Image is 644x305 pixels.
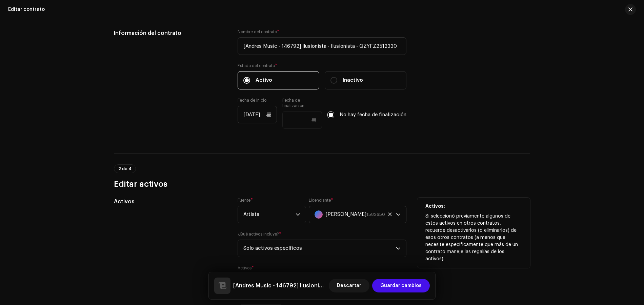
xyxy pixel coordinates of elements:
[238,98,266,103] label: Fecha de inicio
[238,198,253,203] label: Fuente
[380,279,422,292] span: Guardar cambios
[114,179,530,189] h3: Editar activos
[329,279,369,292] button: Descartar
[233,282,326,290] h5: [Andres Music - 146792] Ilusionista - Ilusionista - QZYFZ2512330
[238,231,281,237] label: ¿Qué activos incluye?
[238,29,279,35] label: Nombre del contrato
[343,77,363,84] span: Inactivo
[309,198,333,203] label: Licenciante
[337,279,361,292] span: Descartar
[366,206,385,223] div: 1582650
[396,240,401,257] div: dropdown trigger
[425,203,522,210] p: Activos:
[372,279,430,292] button: Guardar cambios
[238,37,406,55] input: Escriba algo...
[325,206,366,223] span: [PERSON_NAME]
[114,29,227,37] h5: Información del contrato
[256,77,272,84] span: Activo
[118,167,132,171] span: 2 de 4
[243,240,396,257] span: Solo activos específicos
[238,265,254,271] label: Activos
[425,213,522,263] p: Si seleccionó previamente algunos de estos activos en otros contratos, recuerde desactivarlos (o ...
[238,63,406,68] label: Estado del contrato
[243,206,296,223] span: Artista
[114,198,227,206] h5: Activos
[340,111,406,119] label: No hay fecha de finalización
[396,206,401,223] div: dropdown trigger
[296,206,300,223] div: dropdown trigger
[315,206,396,223] span: Alex Fans
[282,98,322,108] label: Fecha de finalización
